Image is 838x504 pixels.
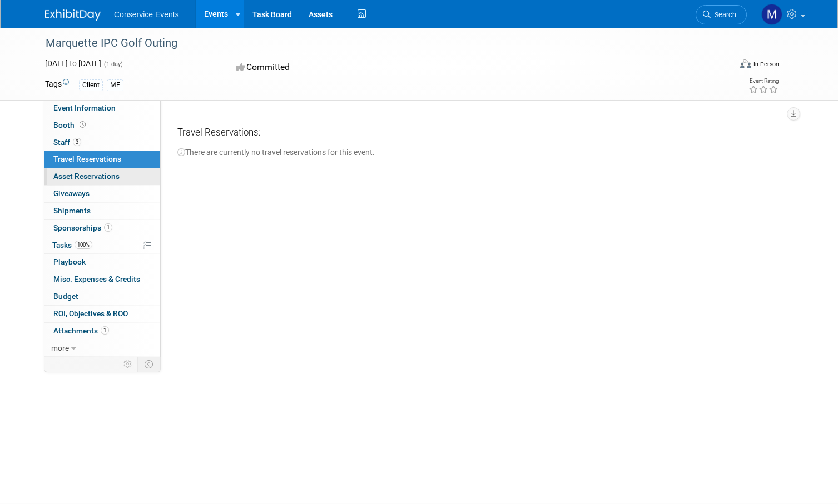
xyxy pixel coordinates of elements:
[53,103,116,112] span: Event Information
[748,78,779,84] div: Event Rating
[77,121,88,129] span: Booth not reserved yet
[101,326,109,335] span: 1
[53,206,91,215] span: Shipments
[696,5,747,24] a: Search
[51,343,69,352] span: more
[42,33,717,53] div: Marquette IPC Golf Outing
[44,254,160,271] a: Playbook
[68,59,78,68] span: to
[44,100,160,117] a: Event Information
[753,60,779,68] div: In-Person
[75,241,92,249] span: 100%
[138,357,161,371] td: Toggle Event Tabs
[44,117,160,134] a: Booth
[114,10,179,19] span: Conservice Events
[45,59,101,68] span: [DATE] [DATE]
[44,340,160,357] a: more
[53,121,88,129] span: Booth
[53,223,112,232] span: Sponsorships
[45,9,101,21] img: ExhibitDay
[107,79,123,91] div: MF
[44,203,160,219] a: Shipments
[44,168,160,185] a: Asset Reservations
[79,79,103,91] div: Client
[740,59,751,68] img: Format-Inperson.png
[44,271,160,288] a: Misc. Expenses & Credits
[53,309,128,318] span: ROI, Objectives & ROO
[44,134,160,151] a: Staff3
[103,61,123,68] span: (1 day)
[44,323,160,340] a: Attachments1
[44,186,160,202] a: Giveaways
[233,58,467,77] div: Committed
[53,275,140,283] span: Misc. Expenses & Credits
[52,241,92,249] span: Tasks
[44,151,160,168] a: Travel Reservations
[761,4,782,25] img: Marley Staker
[44,220,160,237] a: Sponsorships1
[53,257,86,266] span: Playbook
[44,237,160,254] a: Tasks100%
[53,326,109,335] span: Attachments
[44,306,160,322] a: ROI, Objectives & ROO
[711,11,736,19] span: Search
[118,357,138,371] td: Personalize Event Tab Strip
[53,189,90,198] span: Giveaways
[44,288,160,305] a: Budget
[53,154,121,163] span: Travel Reservations
[177,143,785,158] div: There are currently no travel reservations for this event.
[671,58,779,74] div: Event Format
[104,223,112,232] span: 1
[53,292,78,301] span: Budget
[177,126,785,143] div: Travel Reservations:
[73,138,81,146] span: 3
[53,172,120,181] span: Asset Reservations
[45,78,69,91] td: Tags
[53,138,81,147] span: Staff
